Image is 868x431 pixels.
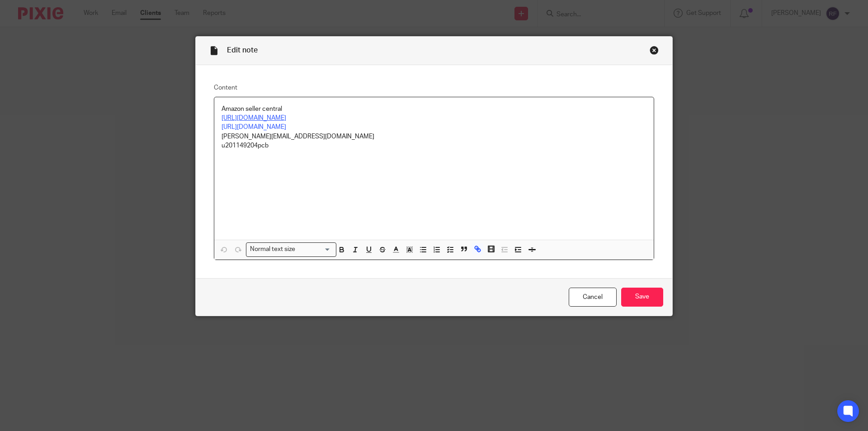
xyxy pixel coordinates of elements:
[222,141,646,150] p: u201149204pcb
[222,115,286,121] a: [URL][DOMAIN_NAME]
[222,132,646,141] p: [PERSON_NAME][EMAIL_ADDRESS][DOMAIN_NAME]
[248,245,297,254] span: Normal text size
[569,288,617,307] a: Cancel
[621,288,663,307] input: Save
[227,47,258,54] span: Edit note
[650,46,659,55] div: Close this dialog window
[214,83,654,92] label: Content
[222,104,646,114] p: Amazon seller central
[246,242,336,256] div: Search for option
[222,124,286,130] a: [URL][DOMAIN_NAME]
[298,245,331,254] input: Search for option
